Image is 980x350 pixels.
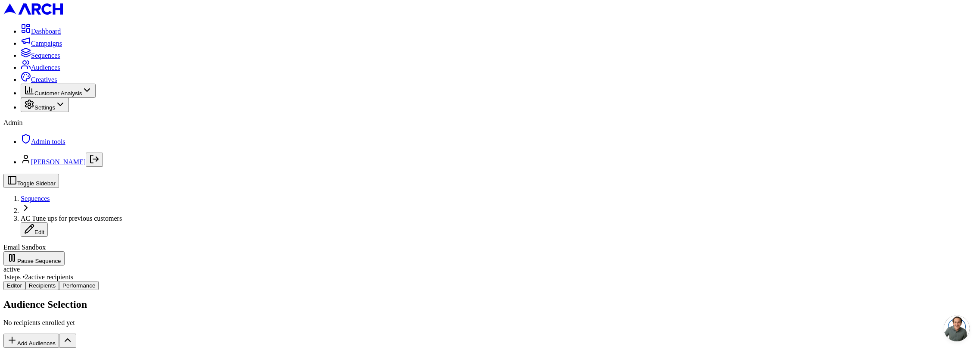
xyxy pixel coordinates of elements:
a: Campaigns [21,40,62,47]
span: Creatives [31,76,57,83]
a: Creatives [21,76,57,83]
p: No recipients enrolled yet [3,319,977,327]
button: Recipients [25,281,59,290]
button: Toggle Sidebar [3,174,59,188]
span: Edit [34,229,44,235]
span: 1 steps • 2 active recipients [3,273,73,281]
span: Customer Analysis [34,90,82,97]
a: Audiences [21,64,60,71]
a: Sequences [21,52,60,59]
button: Settings [21,98,69,112]
span: Toggle Sidebar [17,180,56,187]
button: Performance [59,281,99,290]
div: active [3,266,977,273]
span: Settings [34,104,55,111]
button: Pause Sequence [3,251,65,266]
button: Edit [21,222,48,237]
div: Open chat [944,316,970,341]
span: Sequences [31,52,60,59]
span: Campaigns [31,40,62,47]
button: Customer Analysis [21,84,96,98]
div: Admin [3,119,977,127]
button: Add Audiences [3,334,59,348]
nav: breadcrumb [3,195,977,237]
button: Editor [3,281,25,290]
a: [PERSON_NAME] [31,158,86,166]
a: Sequences [21,195,50,202]
span: Dashboard [31,28,61,35]
span: Audiences [31,64,60,71]
button: Log out [86,153,103,167]
a: Admin tools [21,138,65,145]
span: Admin tools [31,138,65,145]
span: AC Tune ups for previous customers [21,215,122,222]
a: Dashboard [21,28,61,35]
div: Email Sandbox [3,244,977,251]
h2: Audience Selection [3,299,977,310]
